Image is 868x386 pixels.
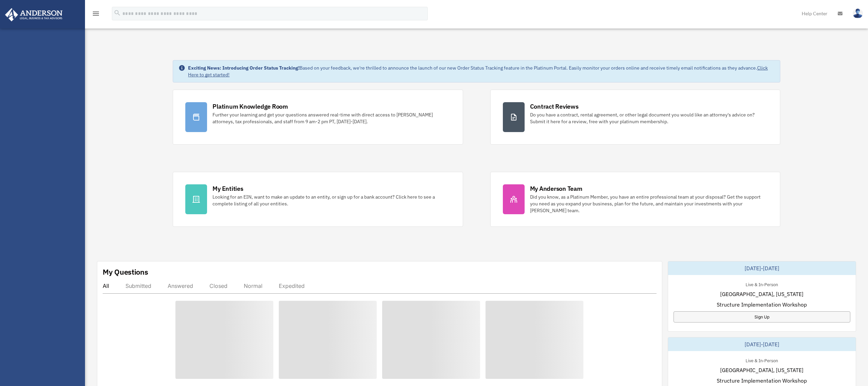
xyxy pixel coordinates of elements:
[490,172,780,227] a: My Anderson Team Did you know, as a Platinum Member, you have an entire professional team at your...
[530,102,579,111] div: Contract Reviews
[92,12,100,18] a: menu
[125,282,151,289] div: Submitted
[209,282,227,289] div: Closed
[279,282,305,289] div: Expedited
[717,376,807,385] span: Structure Implementation Workshop
[212,111,450,125] div: Further your learning and get your questions answered real-time with direct access to [PERSON_NAM...
[717,300,807,309] span: Structure Implementation Workshop
[188,65,768,78] a: Click Here to get started!
[212,102,288,111] div: Platinum Knowledge Room
[188,65,774,78] div: Based on your feedback, we're thrilled to announce the launch of our new Order Status Tracking fe...
[740,356,783,364] div: Live & In-Person
[168,282,193,289] div: Answered
[530,194,768,214] div: Did you know, as a Platinum Member, you have an entire professional team at your disposal? Get th...
[3,8,65,21] img: Anderson Advisors Platinum Portal
[530,111,768,125] div: Do you have a contract, rental agreement, or other legal document you would like an attorney's ad...
[244,282,262,289] div: Normal
[853,8,863,18] img: User Pic
[668,261,856,275] div: [DATE]-[DATE]
[668,337,856,351] div: [DATE]-[DATE]
[92,10,100,18] i: menu
[212,184,243,193] div: My Entities
[103,267,148,277] div: My Questions
[173,90,463,145] a: Platinum Knowledge Room Further your learning and get your questions answered real-time with dire...
[103,282,109,289] div: All
[740,280,783,288] div: Live & In-Person
[720,290,803,298] span: [GEOGRAPHIC_DATA], [US_STATE]
[188,65,300,71] strong: Exciting News: Introducing Order Status Tracking!
[530,184,582,193] div: My Anderson Team
[720,366,803,374] span: [GEOGRAPHIC_DATA], [US_STATE]
[114,9,121,17] i: search
[674,311,850,323] a: Sign Up
[212,194,450,207] div: Looking for an EIN, want to make an update to an entity, or sign up for a bank account? Click her...
[490,90,780,145] a: Contract Reviews Do you have a contract, rental agreement, or other legal document you would like...
[173,172,463,227] a: My Entities Looking for an EIN, want to make an update to an entity, or sign up for a bank accoun...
